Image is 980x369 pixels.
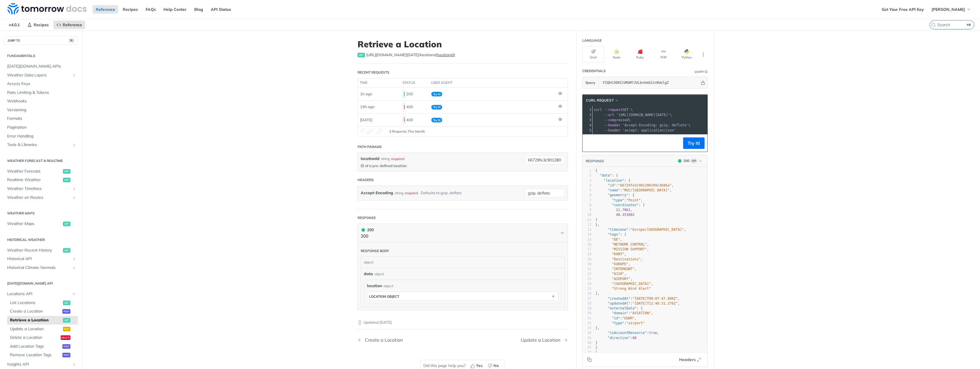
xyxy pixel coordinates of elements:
span: , [595,242,649,246]
a: Realtime Weatherget [4,176,78,184]
span: 19h ago [360,104,374,109]
button: Show subpages for Historical Climate Normals [72,265,76,270]
span: , [595,272,626,276]
button: More Languages [699,50,708,59]
a: Reference [93,5,118,14]
a: Blog [191,5,206,14]
a: Error Handling [4,132,78,141]
a: Tools & LibrariesShow subpages for Tools & Libraries [4,141,78,149]
a: Webhooks [4,97,78,106]
a: Access Keys [4,80,78,88]
div: Language [582,38,602,43]
span: \ [594,113,672,117]
h2: Fundamentals [4,53,78,58]
span: "Europe/[GEOGRAPHIC_DATA]" [630,228,684,232]
span: { [595,169,597,173]
a: Weather on RoutesShow subpages for Weather on Routes [4,193,78,202]
div: 17 [583,247,591,252]
span: 400 [404,105,405,109]
button: location object [367,292,558,301]
button: Show subpages for Tools & Libraries [72,143,76,147]
h2: Historical Weather [4,237,78,242]
span: "type" [612,198,624,202]
div: 200 [683,158,689,163]
span: \ [594,123,691,127]
h2: Weather Maps [4,211,78,216]
div: Response body [361,248,389,254]
span: , [595,252,626,256]
button: Show subpages for Weather on Routes [72,195,76,200]
span: "A320" [612,272,624,276]
th: time [358,78,401,88]
button: Hide subpages for Locations API [72,292,76,296]
a: FAQs [142,5,159,14]
button: cURL Request [584,98,621,103]
h2: Weather Forecast & realtime [4,158,78,163]
span: "data" [599,173,612,177]
i: Information [705,70,708,73]
a: Historical APIShow subpages for Historical API [4,255,78,263]
span: Insights API [7,362,70,367]
button: Query [583,77,599,88]
svg: Search [931,23,936,27]
h1: Retrieve a Location [358,39,568,49]
span: [DATE][DOMAIN_NAME] APIs [7,64,76,69]
a: Insights APIShow subpages for Insights API [4,360,78,369]
a: Add Location Tagspost [7,342,78,351]
span: : , [595,183,674,187]
span: Reference [63,22,82,27]
div: 200 200200 [358,242,568,310]
span: Formats [7,116,76,121]
a: API Status [208,5,234,14]
a: Help Center [160,5,190,14]
span: Update a Location [10,326,62,332]
button: Copy to clipboard [585,139,593,147]
span: 3 Requests This Month [389,129,425,134]
span: Webhooks [7,98,76,104]
span: }, [595,223,600,227]
span: "id" [612,316,620,320]
div: Credentials [582,68,606,74]
div: 23 [583,277,591,281]
div: 10 [583,212,591,217]
a: Formats [4,114,78,123]
span: : , [595,198,643,202]
span: v4.0.1 [6,21,23,29]
span: Remove Location Tags [10,352,61,358]
div: 30 [583,311,591,316]
span: Weather Maps [7,221,62,227]
span: Delete a Location [10,335,59,340]
span: "EDDM" [622,316,634,320]
span: "[GEOGRAPHIC_DATA]" [612,282,651,286]
a: Retrieve a Locationget [7,316,78,325]
span: "id" [608,183,616,187]
span: Tools & Libraries [7,142,70,148]
span: "name" [608,188,620,192]
div: 4 [583,123,592,128]
div: 19 [583,257,591,262]
div: Recent Requests [358,70,389,75]
span: : , [595,297,680,301]
button: Try It! [683,137,705,149]
div: 8 [583,203,591,208]
span: "EUROPE" [612,262,628,266]
span: get [63,222,70,226]
div: 400 [403,102,427,112]
span: "[DATE]T09:07:47.880Z" [632,297,678,301]
div: 22 [583,271,591,276]
h2: [DATE][DOMAIN_NAME] API [4,281,78,286]
p: Updated [DATE] [358,320,568,325]
div: 13 [583,227,591,232]
span: No [493,363,499,369]
th: status [401,78,429,88]
div: 27 [583,296,591,301]
span: curl [594,108,602,112]
div: string [381,156,390,161]
p: ID of a pre-defined location [361,163,522,168]
th: user agent [429,78,556,88]
button: PHP [652,46,674,62]
div: 4 [583,183,591,188]
span: --header [604,128,620,132]
a: Weather Data LayersShow subpages for Weather Data Layers [4,71,78,80]
span: Yes [476,363,483,369]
